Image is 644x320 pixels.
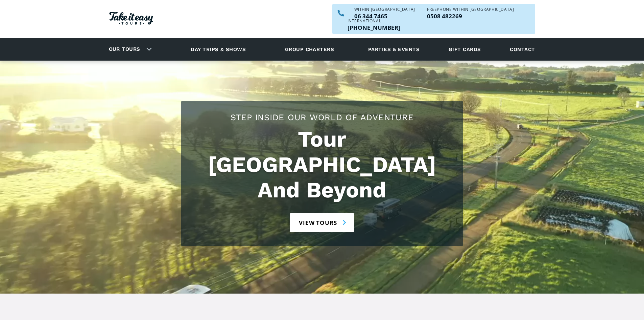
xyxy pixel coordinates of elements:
[427,13,514,19] p: 0508 482269
[354,13,415,19] a: Call us within NZ on 063447465
[104,41,145,57] a: Our tours
[348,25,400,30] p: [PHONE_NUMBER]
[277,40,342,59] a: Group charters
[445,40,484,59] a: Gift cards
[109,12,153,25] img: Take it easy Tours logo
[290,213,354,232] a: View tours
[427,13,514,19] a: Call us freephone within NZ on 0508482269
[506,40,538,59] a: Contact
[354,7,415,12] div: WITHIN [GEOGRAPHIC_DATA]
[101,40,157,59] div: Our tours
[348,19,400,23] div: International
[348,25,400,30] a: Call us outside of NZ on +6463447465
[188,127,456,203] h1: Tour [GEOGRAPHIC_DATA] And Beyond
[109,8,153,30] a: Homepage
[354,13,415,19] p: 06 344 7465
[182,40,254,59] a: Day trips & shows
[188,111,456,123] h2: Step Inside Our World Of Adventure
[427,7,514,12] div: Freephone WITHIN [GEOGRAPHIC_DATA]
[365,40,423,59] a: Parties & events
